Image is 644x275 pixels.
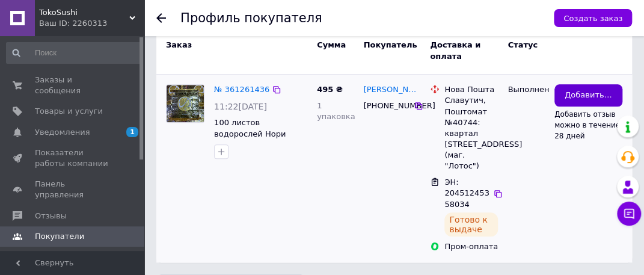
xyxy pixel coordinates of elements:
div: Нова Пошта [444,84,498,95]
span: Панель управления [35,179,111,200]
span: 1 упаковка [317,101,355,122]
span: 495 ₴ [317,85,343,94]
span: Статус [508,40,538,49]
span: Заказы и сообщения [35,75,111,96]
button: Добавить отзыв [554,84,622,107]
button: Чат с покупателем [617,202,641,226]
span: 1 [126,127,138,137]
div: Вернуться назад [156,13,166,23]
div: Ваш ID: 2260313 [39,18,144,29]
div: Выполнен [508,84,545,95]
button: Создать заказ [554,9,632,27]
span: Показатели работы компании [35,147,111,169]
div: Славутич, Поштомат №40744: квартал [STREET_ADDRESS] (маг. "Лотос") [444,95,498,171]
span: Сумма [317,40,346,49]
h1: Профиль покупателя [180,11,322,25]
span: Уведомления [35,127,90,138]
span: Заказ [166,40,192,49]
input: Поиск [6,42,142,64]
span: Покупатели [35,231,84,242]
img: Фото товару [167,85,204,122]
div: [PHONE_NUMBER] [361,98,414,114]
span: ЭН: 20451245358034 [444,178,489,209]
span: Доставка и оплата [430,40,480,61]
div: Пром-оплата [444,241,498,252]
a: [PERSON_NAME] [363,84,420,96]
div: Готово к выдаче [444,212,498,236]
a: Фото товару [166,84,204,123]
span: 11:22[DATE] [214,102,267,111]
span: Добавить отзыв [565,90,612,101]
span: Отзывы [35,211,67,221]
span: Создать заказ [563,14,622,23]
span: Добавить отзыв можно в течение 28 дней [554,110,620,140]
span: TokoSushi [39,7,129,18]
span: Покупатель [363,40,417,49]
a: 100 листов водорослей Нори Голд для суши 100л [214,118,298,149]
a: № 361261436 [214,85,269,94]
span: Товары и услуги [35,106,103,117]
